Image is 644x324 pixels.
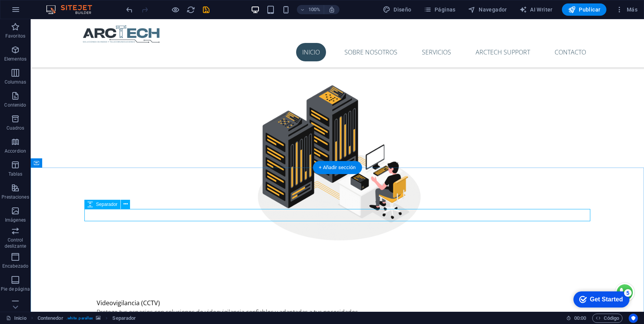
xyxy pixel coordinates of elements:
[308,5,321,14] h6: 100%
[328,6,335,13] i: Al redimensionar, ajustar el nivel de zoom automáticamente para ajustarse al dispositivo elegido.
[516,3,556,16] button: AI Writer
[57,2,64,9] div: 5
[2,263,28,269] p: Encabezado
[519,6,553,13] span: AI Writer
[112,314,136,323] span: Haz clic para seleccionar y doble clic para editar
[5,33,25,39] p: Favoritos
[8,171,23,177] p: Tablas
[4,102,26,108] p: Contenido
[186,5,195,14] button: reload
[1,286,30,292] p: Pie de página
[380,3,415,16] button: Diseño
[297,5,324,14] button: 100%
[566,314,586,323] h6: Tiempo de la sesión
[44,5,102,14] img: Editor Logo
[202,5,211,14] i: Guardar (Ctrl+S)
[613,3,641,16] button: Más
[23,8,56,15] div: Get Started
[6,4,62,20] div: Get Started 5 items remaining, 0% complete
[125,5,134,14] button: undo
[186,5,195,14] i: Volver a cargar página
[421,3,459,16] button: Páginas
[6,314,26,323] a: Haz clic para cancelar la selección y doble clic para abrir páginas
[313,161,362,174] div: + Añadir sección
[580,315,581,321] span: :
[38,314,63,323] span: Haz clic para seleccionar y doble clic para editar
[66,314,93,323] span: . white .parallax
[592,314,623,323] button: Código
[574,314,586,323] span: 00 00
[562,3,607,16] button: Publicar
[468,6,507,13] span: Navegador
[4,56,26,62] p: Elementos
[5,148,26,154] p: Accordion
[2,194,29,200] p: Prestaciones
[125,5,134,14] i: Deshacer: Eliminar elementos (Ctrl+Z)
[201,5,211,14] button: save
[5,217,26,223] p: Imágenes
[5,79,26,85] p: Columnas
[7,125,25,131] p: Cuadros
[380,3,415,16] div: Diseño (Ctrl+Alt+Y)
[383,6,412,13] span: Diseño
[616,6,637,13] span: Más
[424,6,456,13] span: Páginas
[96,316,100,320] i: Este elemento contiene un fondo
[629,314,638,323] button: Usercentrics
[568,6,601,13] span: Publicar
[38,314,136,323] nav: breadcrumb
[171,5,180,14] button: Haz clic para salir del modo de previsualización y seguir editando
[596,314,619,323] span: Código
[465,3,510,16] button: Navegador
[96,202,117,207] span: Separador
